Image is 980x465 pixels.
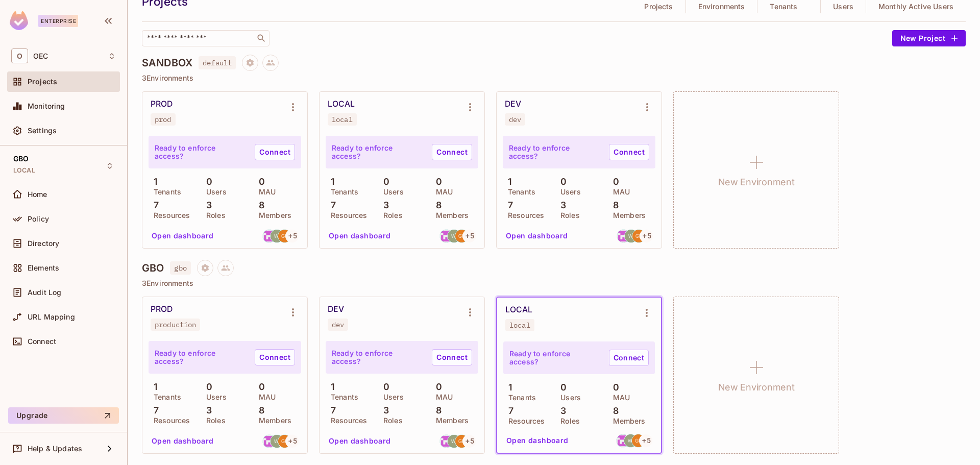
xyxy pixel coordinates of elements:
p: 0 [201,177,212,187]
p: 0 [201,382,212,392]
p: 3 [378,200,389,210]
div: LOCAL [505,305,532,315]
img: wil.peck@oeconnection.com [271,435,283,448]
p: MAU [431,393,453,401]
p: Roles [555,211,580,219]
span: + 5 [288,437,297,445]
p: Members [254,417,291,425]
span: Settings [28,127,57,135]
span: + 5 [465,232,474,239]
p: 0 [378,382,389,392]
p: Roles [378,417,403,425]
p: Roles [555,417,580,425]
span: + 5 [465,437,474,445]
p: 8 [608,406,619,416]
p: 3 [378,405,389,415]
span: Projects [28,78,57,86]
img: wil.peck@oeconnection.com [624,434,637,447]
span: Help & Updates [28,445,82,453]
img: Santiago.DeIralaMut@oeconnection.com [440,435,453,448]
p: 8 [608,200,619,210]
div: local [332,115,353,124]
div: production [155,321,196,329]
h1: New Environment [718,380,795,395]
p: Members [431,417,469,425]
p: Users [378,188,404,196]
a: Connect [255,144,295,160]
span: Directory [28,239,59,248]
div: Enterprise [38,15,78,27]
p: 7 [149,405,159,415]
span: + 5 [643,232,651,239]
span: Project settings [197,265,213,275]
p: Users [201,188,227,196]
p: Resources [503,211,544,219]
p: 1 [149,177,157,187]
p: Resources [149,211,190,219]
button: Environment settings [283,302,303,323]
button: Open dashboard [148,433,218,449]
span: Policy [28,215,49,223]
p: 0 [254,177,265,187]
div: dev [332,321,344,329]
button: New Project [892,30,966,46]
p: MAU [254,188,276,196]
p: MAU [608,394,630,402]
p: 1 [149,382,157,392]
span: Connect [28,337,56,346]
p: 3 Environments [142,279,966,287]
span: LOCAL [13,166,35,175]
div: PROD [151,99,173,109]
p: Tenants [149,188,181,196]
div: DEV [505,99,521,109]
p: 7 [326,200,336,210]
span: gbo [170,261,190,275]
button: Open dashboard [502,432,573,449]
img: Santiago.DeIralaMut@oeconnection.com [263,230,276,242]
span: GBO [13,155,29,163]
button: Environment settings [283,97,303,117]
img: greg.petros@oeconnection.com [632,230,645,242]
div: dev [509,115,521,124]
p: Projects [644,3,673,11]
p: 1 [503,382,512,393]
p: 8 [254,200,264,210]
button: Open dashboard [148,228,218,244]
p: Ready to enforce access? [155,144,247,160]
p: 8 [431,200,442,210]
p: Tenants [149,393,181,401]
img: wil.peck@oeconnection.com [271,230,283,242]
span: default [199,56,236,69]
span: O [11,48,28,63]
p: Roles [201,211,226,219]
div: LOCAL [328,99,355,109]
img: Santiago.DeIralaMut@oeconnection.com [440,230,453,242]
a: Connect [609,350,649,366]
div: local [509,321,530,329]
p: Resources [503,417,545,425]
p: Tenants [770,3,797,11]
button: Upgrade [8,407,119,424]
img: wil.peck@oeconnection.com [625,230,638,242]
p: 0 [431,177,442,187]
img: greg.petros@oeconnection.com [278,435,291,448]
img: greg.petros@oeconnection.com [455,435,468,448]
span: Monitoring [28,102,65,110]
img: greg.petros@oeconnection.com [632,434,645,447]
p: Ready to enforce access? [332,144,424,160]
a: Connect [432,349,472,365]
p: MAU [431,188,453,196]
img: Santiago.DeIralaMut@oeconnection.com [617,230,630,242]
p: MAU [608,188,630,196]
p: Tenants [326,393,358,401]
p: Users [378,393,404,401]
p: Resources [326,211,367,219]
p: Users [833,3,853,11]
button: Open dashboard [325,228,395,244]
img: wil.peck@oeconnection.com [448,435,460,448]
p: Ready to enforce access? [332,349,424,365]
span: + 5 [642,437,650,444]
img: SReyMgAAAABJRU5ErkJggg== [10,11,28,30]
div: prod [155,115,171,124]
p: 7 [503,200,513,210]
